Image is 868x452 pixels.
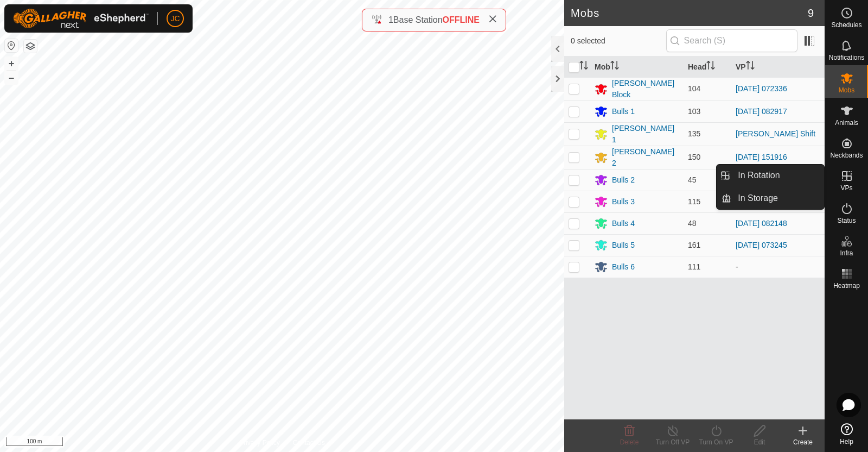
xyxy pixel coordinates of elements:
span: In Storage [738,192,778,205]
p-sorticon: Activate to sort [746,62,755,71]
span: Help [840,438,853,445]
span: 135 [688,129,700,138]
p-sorticon: Activate to sort [610,62,619,71]
a: [DATE] 082917 [736,107,787,116]
span: 1 [388,15,393,24]
span: Infra [840,250,853,256]
span: 104 [688,84,700,93]
button: – [5,71,18,84]
div: Bulls 2 [612,174,635,186]
span: Notifications [829,54,864,61]
span: Mobs [839,87,854,93]
th: VP [731,56,825,78]
span: VPs [840,185,852,191]
p-sorticon: Activate to sort [706,62,715,71]
span: 45 [688,175,697,184]
span: Neckbands [830,152,863,159]
div: [PERSON_NAME] 2 [612,146,679,169]
span: 103 [688,107,700,116]
button: Map Layers [24,40,37,53]
div: Bulls 5 [612,240,635,251]
a: [PERSON_NAME] Shift [736,129,815,138]
div: Bulls 3 [612,196,635,208]
div: [PERSON_NAME] Block [612,78,679,101]
div: Edit [738,437,781,447]
a: In Storage [731,187,824,209]
span: Base Station [393,15,443,24]
span: 9 [808,5,814,21]
input: Search (S) [666,29,797,52]
div: Bulls 6 [612,261,635,273]
a: In Rotation [731,165,824,186]
span: Delete [620,438,639,446]
li: In Rotation [717,165,824,186]
a: [DATE] 151916 [736,153,787,161]
div: Create [781,437,825,447]
a: Privacy Policy [239,438,280,448]
button: + [5,57,18,70]
span: Heatmap [833,282,860,289]
a: [DATE] 073245 [736,241,787,249]
button: Reset Map [5,39,18,52]
span: Status [837,217,856,224]
th: Head [684,56,731,78]
span: Schedules [831,22,861,28]
span: OFFLINE [443,15,480,24]
span: JC [170,13,180,24]
p-sorticon: Activate to sort [579,62,588,71]
th: Mob [590,56,684,78]
div: Turn Off VP [651,437,694,447]
div: [PERSON_NAME] 1 [612,123,679,146]
h2: Mobs [571,7,808,20]
span: 115 [688,197,700,206]
span: Animals [835,120,858,126]
a: Help [825,419,868,449]
span: 0 selected [571,35,666,47]
span: In Rotation [738,169,780,182]
img: Gallagher Logo [13,9,149,28]
div: Turn On VP [694,437,738,447]
span: 111 [688,262,700,271]
li: In Storage [717,187,824,209]
span: 161 [688,241,700,249]
span: 150 [688,153,700,161]
a: Contact Us [293,438,325,448]
div: Bulls 1 [612,106,635,117]
span: 48 [688,219,697,228]
div: Bulls 4 [612,218,635,229]
a: [DATE] 072336 [736,84,787,93]
td: - [731,256,825,278]
a: [DATE] 082148 [736,219,787,228]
